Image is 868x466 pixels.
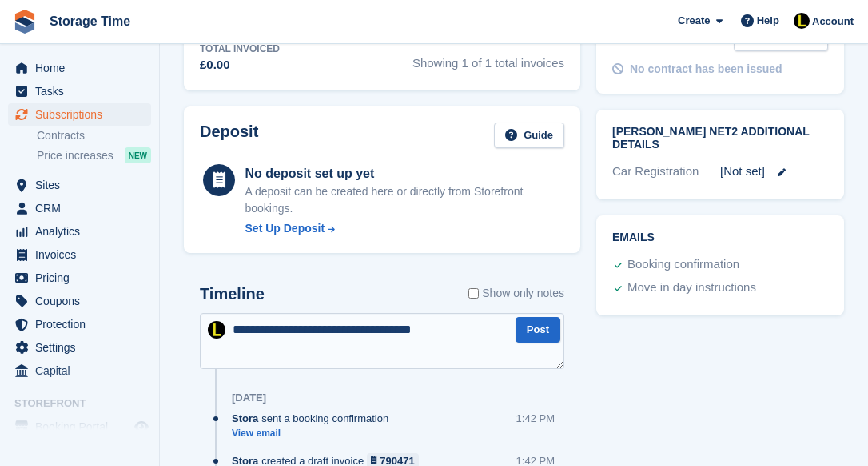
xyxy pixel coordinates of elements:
span: Capital [35,360,131,382]
span: Settings [35,336,131,359]
span: Storefront [14,396,159,412]
a: Contracts [37,128,151,143]
span: Subscriptions [35,103,131,126]
a: menu [8,267,151,289]
span: Tasks [35,80,131,102]
a: menu [8,80,151,102]
span: Account [812,14,854,30]
button: Post [516,317,560,343]
img: stora-icon-8386f47178a22dfd0bd8f6a31ec36ba5ce8667c1dd55bd0f319d3a0aa187defe.svg [13,10,37,34]
span: Sites [35,174,131,196]
span: Create [678,13,710,29]
div: sent a booking confirmation [232,411,396,426]
a: menu [8,360,151,382]
img: Laaibah Sarwar [794,13,810,29]
span: Help [757,13,779,29]
div: [Not set] [720,163,828,181]
a: Guide [494,123,564,149]
div: Set Up Deposit [245,220,325,237]
h2: Timeline [200,285,265,303]
a: menu [8,220,151,243]
span: Analytics [35,220,131,243]
div: Car Registration [612,163,720,181]
div: No deposit set up yet [245,164,564,183]
a: Storage Time [43,8,137,34]
span: CRM [35,197,131,219]
span: Home [35,57,131,79]
div: Booking confirmation [627,255,739,275]
span: Coupons [35,290,131,312]
a: menu [8,416,151,438]
a: menu [8,197,151,219]
span: Protection [35,313,131,335]
img: Laaibah Sarwar [208,321,225,339]
a: Preview store [132,417,151,436]
span: Booking Portal [35,416,131,438]
div: Total Invoiced [200,42,280,56]
div: 1:42 PM [516,411,555,426]
div: £0.00 [200,56,280,74]
div: [DATE] [232,392,266,404]
div: No contract has been issued [630,61,782,78]
a: Set Up Deposit [245,220,564,237]
a: menu [8,336,151,359]
a: menu [8,57,151,79]
a: menu [8,290,151,312]
a: View email [232,427,396,440]
label: Show only notes [468,285,564,302]
h2: Deposit [200,123,258,149]
span: Pricing [35,267,131,289]
a: menu [8,174,151,196]
span: Stora [232,411,258,426]
span: Invoices [35,243,131,266]
span: Showing 1 of 1 total invoices [412,42,564,74]
span: Price increases [37,148,113,163]
h2: [PERSON_NAME] Net2 Additional Details [612,126,828,151]
input: Show only notes [468,285,479,302]
a: menu [8,313,151,335]
a: Price increases NEW [37,147,151,164]
a: menu [8,103,151,126]
div: Move in day instructions [627,279,756,298]
div: NEW [125,147,151,163]
a: menu [8,243,151,266]
p: A deposit can be created here or directly from Storefront bookings. [245,183,564,217]
h2: Emails [612,231,828,244]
